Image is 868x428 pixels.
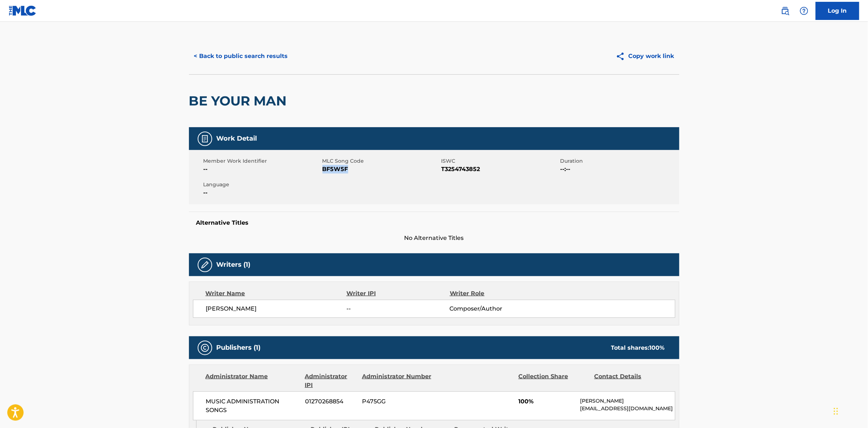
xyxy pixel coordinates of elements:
[346,304,449,313] span: --
[203,188,321,197] span: --
[217,134,257,143] h5: Work Detail
[189,234,679,242] span: No Alternative Titles
[217,344,261,352] h5: Publishers (1)
[201,134,209,143] img: Work Detail
[580,397,675,405] p: [PERSON_NAME]
[305,372,357,390] div: Administrator IPI
[206,397,300,415] span: MUSIC ADMINISTRATION SONGS
[781,7,790,15] img: search
[441,165,559,174] span: T3254743852
[595,372,665,390] div: Contact Details
[201,344,209,352] img: Publishers
[441,157,559,165] span: ISWC
[797,4,811,18] div: Help
[834,400,838,422] div: Drag
[560,165,678,174] span: --:--
[580,405,675,412] p: [EMAIL_ADDRESS][DOMAIN_NAME]
[518,372,589,390] div: Collection Share
[201,261,209,269] img: Writers
[611,344,665,352] div: Total shares:
[189,93,291,109] h2: BE YOUR MAN
[518,397,575,406] span: 100%
[450,304,544,313] span: Composer/Author
[217,261,251,269] h5: Writers (1)
[9,5,37,16] img: MLC Logo
[206,372,300,390] div: Administrator Name
[650,344,665,351] span: 100 %
[322,157,440,165] span: MLC Song Code
[305,397,357,406] span: 01270268854
[203,165,321,174] span: --
[203,181,321,188] span: Language
[800,7,809,15] img: help
[362,372,432,390] div: Administrator Number
[778,4,793,18] a: Public Search
[362,397,432,406] span: P475GG
[196,219,672,227] h5: Alternative Titles
[189,47,293,65] button: < Back to public search results
[322,165,440,174] span: BF5W5F
[832,393,868,428] iframe: Chat Widget
[611,47,679,65] button: Copy work link
[346,289,450,298] div: Writer IPI
[206,289,347,298] div: Writer Name
[816,2,859,20] a: Log In
[450,289,544,298] div: Writer Role
[616,52,629,61] img: Copy work link
[206,304,347,313] span: [PERSON_NAME]
[560,157,678,165] span: Duration
[203,157,321,165] span: Member Work Identifier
